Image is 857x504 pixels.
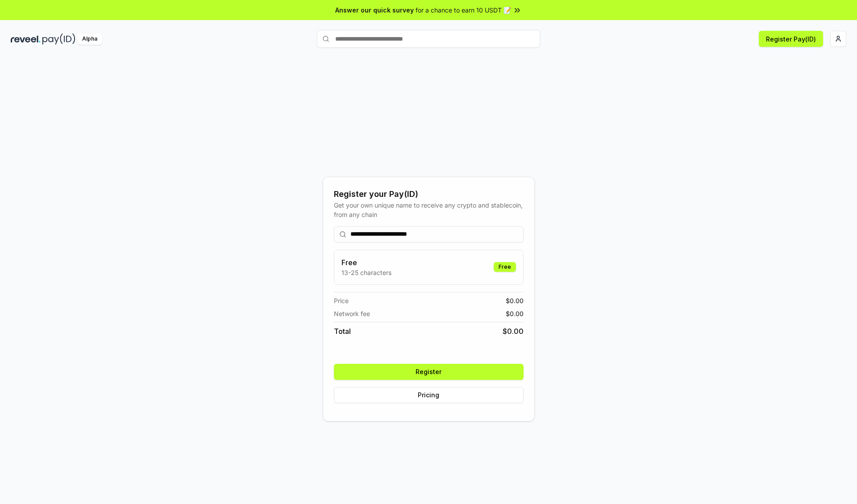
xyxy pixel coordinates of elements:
[341,257,391,268] h3: Free
[11,33,41,45] img: reveel_dark
[42,33,75,45] img: pay_id
[77,33,102,45] div: Alpha
[335,5,414,15] span: Answer our quick survey
[334,309,370,318] span: Network fee
[334,364,524,380] button: Register
[334,188,524,200] div: Register your Pay(ID)
[506,296,524,305] span: $ 0.00
[334,200,524,219] div: Get your own unique name to receive any crypto and stablecoin, from any chain
[503,326,524,337] span: $ 0.00
[334,296,349,305] span: Price
[506,309,524,318] span: $ 0.00
[494,262,516,272] div: Free
[416,5,511,15] span: for a chance to earn 10 USDT 📝
[334,326,351,337] span: Total
[341,268,391,277] p: 13-25 characters
[334,387,524,403] button: Pricing
[759,31,823,47] button: Register Pay(ID)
